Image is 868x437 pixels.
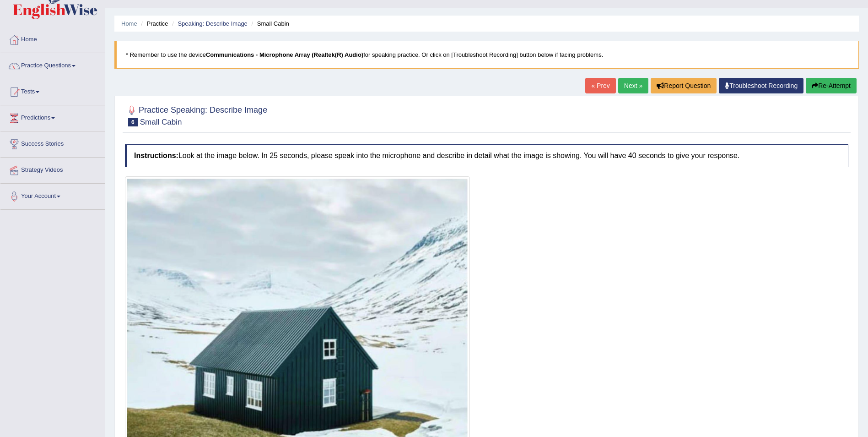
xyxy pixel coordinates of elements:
a: Your Account [0,184,105,207]
small: Small Cabin [140,118,182,126]
h4: Look at the image below. In 25 seconds, please speak into the microphone and describe in detail w... [125,144,848,167]
a: Predictions [0,105,105,128]
button: Report Question [651,78,717,93]
a: Strategy Videos [0,158,105,180]
a: Success Stories [0,131,105,154]
a: Troubleshoot Recording [719,78,803,93]
a: Home [0,27,105,50]
a: Next » [618,78,648,93]
a: Tests [0,79,105,102]
span: 6 [128,118,138,126]
li: Small Cabin [249,19,289,28]
a: Speaking: Describe Image [178,20,247,27]
b: Communications - Microphone Array (Realtek(R) Audio) [206,51,363,58]
blockquote: * Remember to use the device for speaking practice. Or click on [Troubleshoot Recording] button b... [114,41,859,69]
a: Practice Questions [0,53,105,76]
a: Home [121,20,137,27]
b: Instructions: [134,152,178,159]
a: « Prev [585,78,615,93]
h2: Practice Speaking: Describe Image [125,104,267,126]
button: Re-Attempt [806,78,857,93]
li: Practice [139,19,168,28]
